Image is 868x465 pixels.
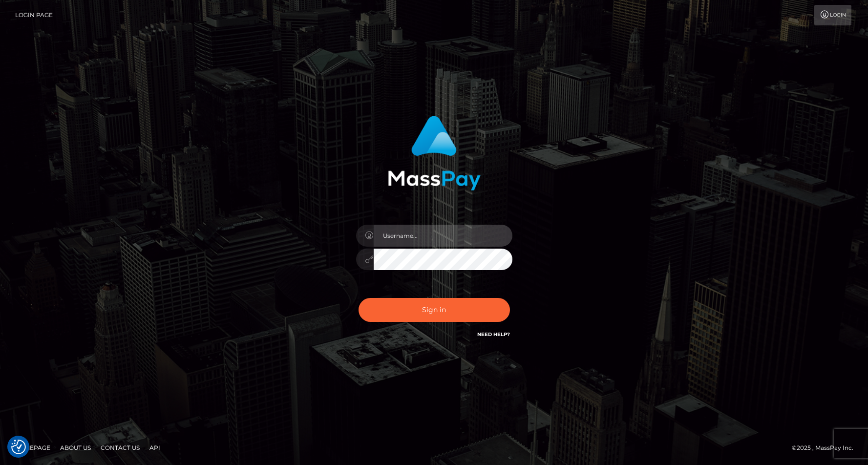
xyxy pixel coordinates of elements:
[11,440,26,454] img: Revisit consent button
[146,440,164,455] a: API
[97,440,144,455] a: Contact Us
[792,443,861,453] div: © 2025 , MassPay Inc.
[814,5,851,25] a: Login
[15,5,53,25] a: Login Page
[11,440,26,454] button: Consent Preferences
[359,298,510,322] button: Sign in
[388,116,481,190] img: MassPay Login
[11,440,54,455] a: Homepage
[477,331,510,338] a: Need Help?
[56,440,95,455] a: About Us
[374,225,512,247] input: Username...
